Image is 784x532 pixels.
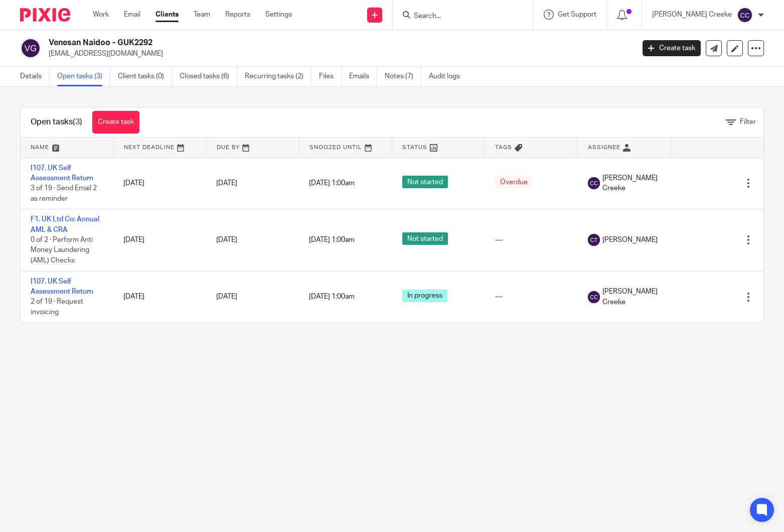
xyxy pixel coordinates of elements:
span: [DATE] [216,293,237,300]
a: Reports [225,10,250,20]
span: Snoozed Until [309,145,362,150]
span: [DATE] 1:00am [309,180,355,187]
a: Audit logs [429,67,467,86]
span: [PERSON_NAME] [602,235,658,245]
a: Details [20,67,50,86]
span: [PERSON_NAME] Creeke [602,287,661,307]
span: Overdue [495,176,533,188]
p: [EMAIL_ADDRESS][DOMAIN_NAME] [49,49,628,59]
td: [DATE] [113,158,206,209]
img: svg%3E [588,234,600,246]
h2: Venesan Naidoo - GUK2292 [49,38,512,48]
span: Status [402,145,427,150]
a: Closed tasks (6) [180,67,237,86]
a: Work [93,10,109,20]
a: I107. UK Self Assessment Return [31,165,93,182]
span: 0 of 2 · Perform Anti Money Laundering (AML) Checks [31,236,93,264]
input: Search [413,12,503,21]
span: Filter [740,118,756,125]
span: [DATE] 1:00am [309,294,355,301]
span: (3) [73,118,82,126]
a: Client tasks (0) [118,67,172,86]
span: [PERSON_NAME] Creeke [602,173,661,194]
a: F1. UK Ltd Co: Annual AML & CRA [31,216,99,233]
span: Tags [495,145,512,150]
img: svg%3E [588,291,600,303]
span: 3 of 19 · Send Email 2 as reminder [31,185,97,202]
span: Not started [402,176,448,188]
span: [DATE] 1:00am [309,236,355,243]
img: svg%3E [737,7,753,23]
a: Notes (7) [385,67,421,86]
a: Create task [643,40,701,56]
a: Team [194,10,210,20]
div: --- [495,292,568,302]
a: Emails [349,67,377,86]
img: svg%3E [20,38,41,59]
img: Pixie [20,8,70,22]
a: Open tasks (3) [57,67,110,86]
span: In progress [402,290,447,302]
span: [DATE] [216,180,237,187]
span: Get Support [558,11,596,18]
a: Email [124,10,140,20]
a: I107. UK Self Assessment Return [31,278,93,295]
div: --- [495,235,568,245]
a: Settings [265,10,292,20]
h1: Open tasks [31,117,82,127]
img: svg%3E [588,177,600,189]
a: Create task [92,111,139,134]
span: [DATE] [216,236,237,243]
td: [DATE] [113,271,206,322]
a: Clients [155,10,179,20]
p: [PERSON_NAME] Creeke [652,10,732,20]
td: [DATE] [113,209,206,271]
span: Not started [402,232,448,245]
a: Recurring tasks (2) [245,67,311,86]
span: 2 of 19 · Request invoicing [31,299,83,316]
a: Files [319,67,342,86]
